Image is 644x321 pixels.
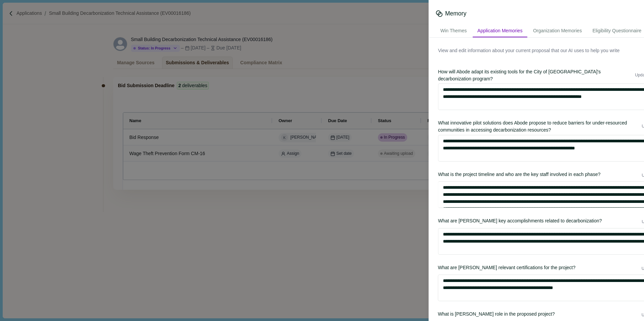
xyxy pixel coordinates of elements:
span: What are [PERSON_NAME] key accomplishments related to decarbonization? [438,217,640,227]
div: Win Themes [436,25,471,37]
div: Memory [445,9,466,18]
span: What are [PERSON_NAME] relevant certifications for the project? [438,264,640,274]
div: Application Memories [473,25,527,37]
span: View and edit information about your current proposal that our AI uses to help you write [438,47,619,57]
span: What innovative pilot solutions does Abode propose to reduce barriers for under-resourced communi... [438,119,640,134]
span: What is [PERSON_NAME] role in the proposed project? [438,311,640,320]
div: Organization Memories [528,25,587,37]
span: What is the project timeline and who are the key staff involved in each phase? [438,171,640,180]
span: How will Abode adapt its existing tools for the City of [GEOGRAPHIC_DATA]'s decarbonization program? [438,68,634,82]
